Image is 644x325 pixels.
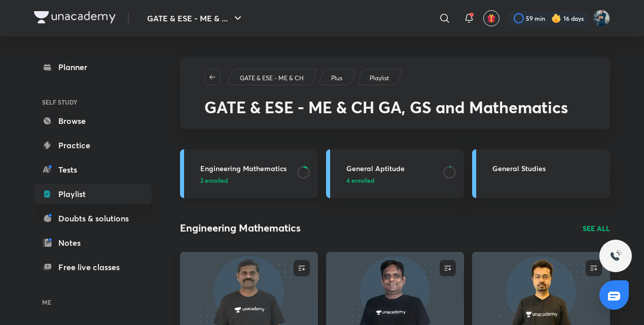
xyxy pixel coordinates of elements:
[346,163,437,174] h3: General Aptitude
[34,11,116,26] a: Company Logo
[200,163,291,174] h3: Engineering Mathematics
[492,163,604,174] h3: General Studies
[472,149,610,198] a: General Studies
[483,10,499,26] button: avatar
[487,14,496,23] img: avatar
[180,149,318,198] a: Engineering Mathematics2 enrolled
[34,135,152,155] a: Practice
[593,10,610,27] img: Vinay Upadhyay
[34,159,152,180] a: Tests
[180,220,301,236] h2: Engineering Mathematics
[34,184,152,204] a: Playlist
[34,233,152,253] a: Notes
[34,93,152,111] h6: SELF STUDY
[141,8,250,28] button: GATE & ESE - ME & ...
[200,176,228,185] span: 2 enrolled
[551,13,561,23] img: streak
[330,74,344,83] a: Plus
[583,223,610,234] a: SEE ALL
[204,96,568,118] span: GATE & ESE - ME & CH GA, GS and Mathematics
[331,74,342,83] p: Plus
[34,57,152,77] a: Planner
[240,74,304,83] p: GATE & ESE - ME & CH
[34,111,152,131] a: Browse
[34,294,152,311] h6: ME
[34,11,116,23] img: Company Logo
[34,257,152,277] a: Free live classes
[34,208,152,229] a: Doubts & solutions
[238,74,306,83] a: GATE & ESE - ME & CH
[346,176,374,185] span: 4 enrolled
[610,250,622,262] img: ttu
[326,149,464,198] a: General Aptitude4 enrolled
[368,74,391,83] a: Playlist
[370,74,389,83] p: Playlist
